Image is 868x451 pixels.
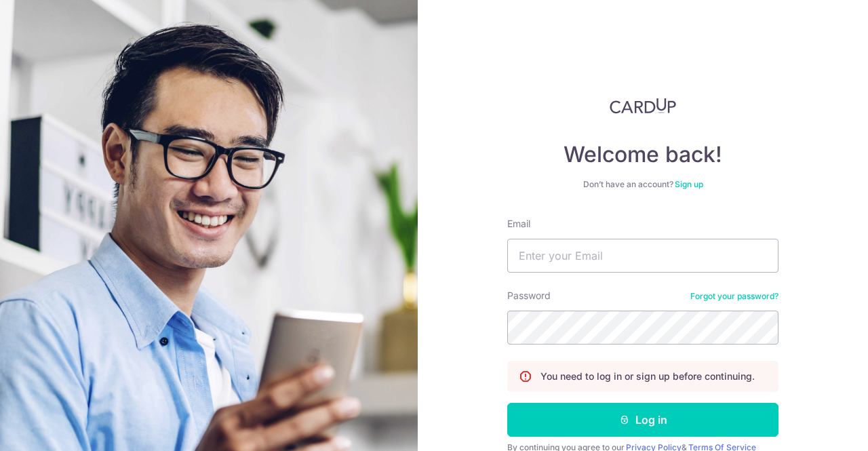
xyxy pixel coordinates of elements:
[610,98,676,114] img: CardUp Logo
[690,291,778,302] a: Forgot your password?
[507,141,778,168] h4: Welcome back!
[507,289,551,302] label: Password
[507,403,778,437] button: Log in
[507,179,778,190] div: Don’t have an account?
[675,179,703,189] a: Sign up
[540,370,755,383] p: You need to log in or sign up before continuing.
[507,217,530,231] label: Email
[507,239,778,273] input: Enter your Email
